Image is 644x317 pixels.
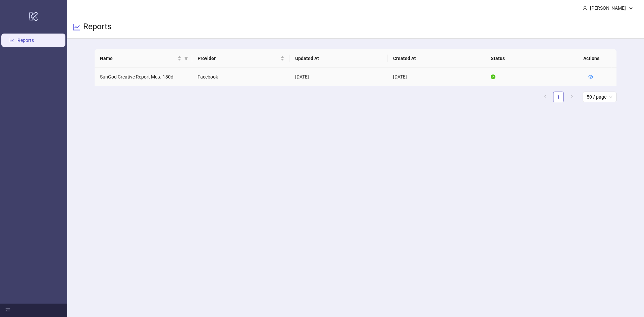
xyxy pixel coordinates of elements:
[583,6,587,10] span: user
[388,49,485,68] th: Created At
[184,56,188,60] span: filter
[567,92,577,102] li: Next Page
[17,38,34,43] a: Reports
[491,74,495,79] span: check-circle
[83,21,111,33] h3: Reports
[388,68,485,86] td: [DATE]
[587,4,629,12] div: [PERSON_NAME]
[95,49,192,68] th: Name
[587,92,612,102] span: 50 / page
[540,92,550,102] button: left
[583,92,616,102] div: Page Size
[567,92,577,102] button: right
[95,68,192,86] td: SunGod Creative Report Meta 180d
[290,49,387,68] th: Updated At
[198,55,279,62] span: Provider
[540,92,550,102] li: Previous Page
[570,95,574,99] span: right
[192,49,290,68] th: Provider
[183,53,190,63] span: filter
[192,68,290,86] td: Facebook
[553,92,563,102] a: 1
[290,68,387,86] td: [DATE]
[588,74,593,79] span: eye
[543,95,547,99] span: left
[588,74,593,80] a: eye
[578,49,611,68] th: Actions
[485,49,583,68] th: Status
[553,92,564,102] li: 1
[72,23,80,31] span: line-chart
[5,308,10,313] span: menu-fold
[629,6,633,10] span: down
[100,55,176,62] span: Name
